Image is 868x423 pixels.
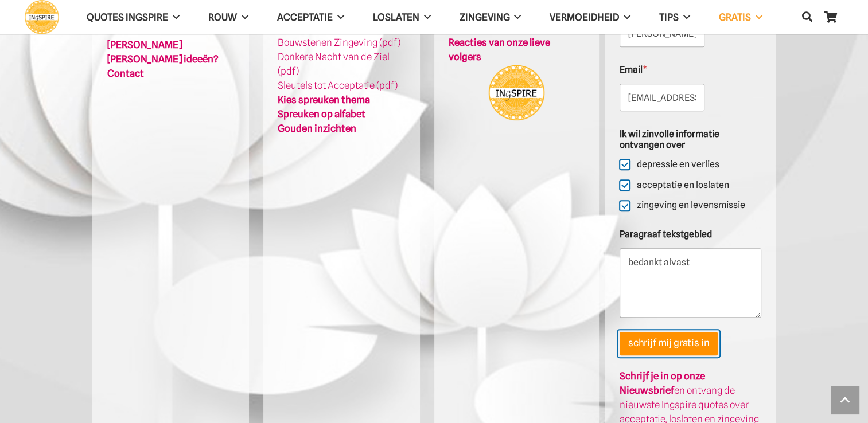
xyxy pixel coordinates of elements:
a: [PERSON_NAME] ideeën? [107,53,219,65]
span: VERMOEIDHEID [550,11,619,23]
a: GRATIS [704,3,777,32]
span: TIPS [659,11,679,23]
a: QUOTES INGSPIRE [72,3,194,32]
label: acceptatie en loslaten [630,179,729,191]
a: Kies spreuken thema [278,94,370,105]
a: Zoeken [796,3,819,31]
span: Loslaten [373,11,419,23]
span: Acceptatie [277,11,333,23]
strong: Schrijf je in op onze Nieuwsbrief [620,370,705,396]
a: Zingeving [445,3,535,32]
span: GRATIS [719,11,751,23]
a: Gouden inzichten [278,123,356,134]
a: Acceptatie [263,3,359,32]
a: TIPS [645,3,704,32]
a: Contact [107,68,144,79]
img: Ingspire.nl - het zingevingsplatform! [488,64,545,121]
button: schrijf mij gratis in [620,332,718,355]
a: Terug naar top [831,386,859,414]
a: Spreuken op alfabet [278,108,365,120]
span: ROUW [208,11,237,23]
a: VERMOEIDHEID [535,3,645,32]
label: Paragraaf tekstgebied [620,229,761,240]
label: Email [620,64,761,75]
a: Donkere Nacht van de Ziel (pdf) [278,51,390,77]
label: depressie en verlies [630,159,719,171]
legend: Ik wil zinvolle informatie ontvangen over [620,128,761,150]
a: Reacties van onze lieve volgers [449,37,550,62]
span: QUOTES INGSPIRE [87,11,168,23]
a: Loslaten [359,3,445,32]
a: ROUW [194,3,263,32]
label: zingeving en levensmissie [630,199,745,211]
a: Sleutels tot Acceptatie (pdf) [278,80,398,91]
span: Zingeving [459,11,509,23]
a: Bekende citaten van [PERSON_NAME] [107,25,197,50]
a: Bouwstenen Zingeving (pdf) [278,37,400,48]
